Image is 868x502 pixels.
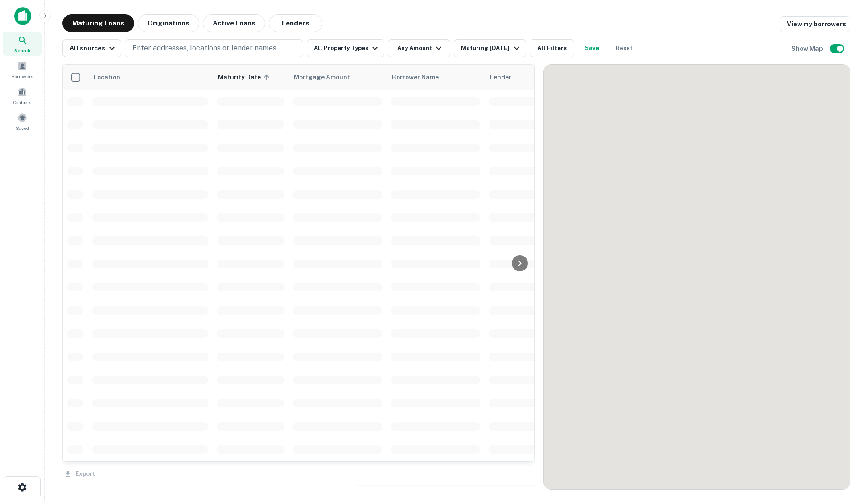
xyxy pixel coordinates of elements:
[62,14,134,32] button: Maturing Loans
[213,65,288,90] th: Maturity Date
[14,7,31,25] img: capitalize-icon.png
[387,65,485,90] th: Borrower Name
[392,72,439,83] span: Borrower Name
[485,65,627,90] th: Lender
[288,65,387,90] th: Mortgage Amount
[3,109,42,133] a: Saved
[125,39,303,57] button: Enter addresses, locations or lender names
[388,39,450,57] button: Any Amount
[13,99,31,106] span: Contacts
[3,58,42,82] a: Borrowers
[14,47,30,54] span: Search
[490,72,511,83] span: Lender
[132,43,276,54] p: Enter addresses, locations or lender names
[62,39,121,57] button: All sources
[454,39,526,57] button: Maturing [DATE]
[203,14,265,32] button: Active Loans
[88,65,213,90] th: Location
[544,65,850,489] div: 0 0
[307,39,384,57] button: All Property Types
[780,16,850,32] a: View my borrowers
[578,39,606,57] button: Save your search to get updates of matches that match your search criteria.
[70,43,117,54] div: All sources
[3,32,42,56] a: Search
[12,73,33,80] span: Borrowers
[16,124,29,132] span: Saved
[218,72,272,83] span: Maturity Date
[93,72,120,83] span: Location
[294,72,362,83] span: Mortgage Amount
[138,14,199,32] button: Originations
[3,83,42,108] a: Contacts
[823,431,868,473] iframe: Chat Widget
[269,14,322,32] button: Lenders
[530,39,574,57] button: All Filters
[610,39,638,57] button: Reset
[791,44,824,54] h6: Show Map
[461,43,522,54] div: Maturing [DATE]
